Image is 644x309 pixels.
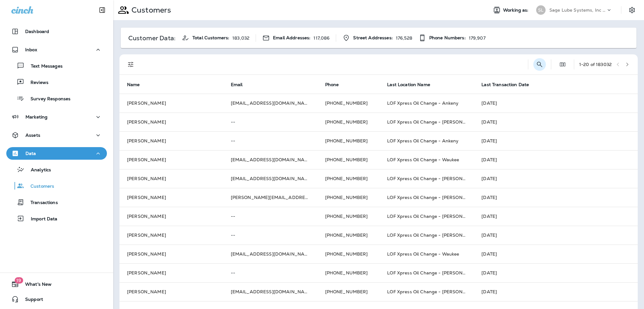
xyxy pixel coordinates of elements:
[6,179,107,192] button: Customers
[25,47,37,52] p: Inbox
[273,35,310,41] span: Email Addresses:
[6,163,107,176] button: Analytics
[231,270,310,275] p: --
[223,188,318,207] td: [PERSON_NAME][EMAIL_ADDRESS][PERSON_NAME][DOMAIN_NAME]
[6,59,107,72] button: Text Messages
[474,282,638,301] td: [DATE]
[474,94,638,113] td: [DATE]
[119,131,223,150] td: [PERSON_NAME]
[318,113,380,131] td: [PHONE_NUMBER]
[387,195,481,200] span: LOF Xpress Oil Change - [PERSON_NAME]
[223,94,318,113] td: [EMAIL_ADDRESS][DOMAIN_NAME]
[125,58,137,71] button: Filters
[318,188,380,207] td: [PHONE_NUMBER]
[6,293,107,306] button: Support
[128,36,175,41] p: Customer Data:
[19,297,43,304] span: Support
[396,36,412,41] p: 176,528
[6,43,107,56] button: Inbox
[14,277,23,284] span: 19
[231,233,310,238] p: --
[119,169,223,188] td: [PERSON_NAME]
[474,245,638,263] td: [DATE]
[25,151,36,156] p: Data
[318,282,380,301] td: [PHONE_NUMBER]
[119,245,223,263] td: [PERSON_NAME]
[387,176,481,181] span: LOF Xpress Oil Change - [PERSON_NAME]
[536,5,546,15] div: SL
[318,245,380,263] td: [PHONE_NUMBER]
[24,96,70,102] p: Survey Responses
[314,36,330,41] p: 117,086
[231,82,243,87] span: Email
[318,207,380,226] td: [PHONE_NUMBER]
[626,4,638,16] button: Settings
[6,111,107,123] button: Marketing
[24,200,58,206] p: Transactions
[25,133,40,138] p: Assets
[533,58,546,71] button: Search Customers
[24,184,54,190] p: Customers
[474,188,638,207] td: [DATE]
[318,263,380,282] td: [PHONE_NUMBER]
[387,251,459,257] span: LOF Xpress Oil Change - Waukee
[19,282,52,289] span: What's New
[6,75,107,89] button: Reviews
[503,8,530,13] span: Working as:
[387,157,459,163] span: LOF Xpress Oil Change - Waukee
[387,232,481,238] span: LOF Xpress Oil Change - [PERSON_NAME]
[387,289,481,295] span: LOF Xpress Oil Change - [PERSON_NAME]
[387,138,458,144] span: LOF Xpress Oil Change - Ankeny
[387,100,458,106] span: LOF Xpress Oil Change - Ankeny
[119,226,223,245] td: [PERSON_NAME]
[549,8,606,13] p: Sage Lube Systems, Inc dba LOF Xpress Oil Change
[318,226,380,245] td: [PHONE_NUMBER]
[25,114,47,119] p: Marketing
[387,213,481,219] span: LOF Xpress Oil Change - [PERSON_NAME]
[6,92,107,105] button: Survey Responses
[223,282,318,301] td: [EMAIL_ADDRESS][DOMAIN_NAME]
[387,82,430,87] span: Last Location Name
[318,169,380,188] td: [PHONE_NUMBER]
[223,150,318,169] td: [EMAIL_ADDRESS][DOMAIN_NAME]
[119,188,223,207] td: [PERSON_NAME]
[24,80,48,86] p: Reviews
[192,35,229,41] span: Total Customers:
[231,138,310,143] p: --
[231,214,310,219] p: --
[474,150,638,169] td: [DATE]
[325,82,339,87] span: Phone
[93,4,111,16] button: Collapse Sidebar
[25,167,51,173] p: Analytics
[232,36,249,41] p: 183,032
[474,263,638,282] td: [DATE]
[474,169,638,188] td: [DATE]
[6,196,107,209] button: Transactions
[353,35,392,41] span: Street Addresses:
[469,36,486,41] p: 179,907
[127,82,140,87] span: Name
[119,263,223,282] td: [PERSON_NAME]
[474,131,638,150] td: [DATE]
[6,25,107,38] button: Dashboard
[119,282,223,301] td: [PERSON_NAME]
[231,82,251,87] span: Email
[119,94,223,113] td: [PERSON_NAME]
[25,29,49,34] p: Dashboard
[556,58,569,71] button: Edit Fields
[474,207,638,226] td: [DATE]
[325,82,347,87] span: Phone
[318,131,380,150] td: [PHONE_NUMBER]
[481,82,537,87] span: Last Transaction Date
[318,150,380,169] td: [PHONE_NUMBER]
[6,129,107,141] button: Assets
[6,147,107,160] button: Data
[231,119,310,124] p: --
[387,119,481,125] span: LOF Xpress Oil Change - [PERSON_NAME]
[119,150,223,169] td: [PERSON_NAME]
[318,94,380,113] td: [PHONE_NUMBER]
[481,82,529,87] span: Last Transaction Date
[25,216,58,222] p: Import Data
[119,207,223,226] td: [PERSON_NAME]
[474,226,638,245] td: [DATE]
